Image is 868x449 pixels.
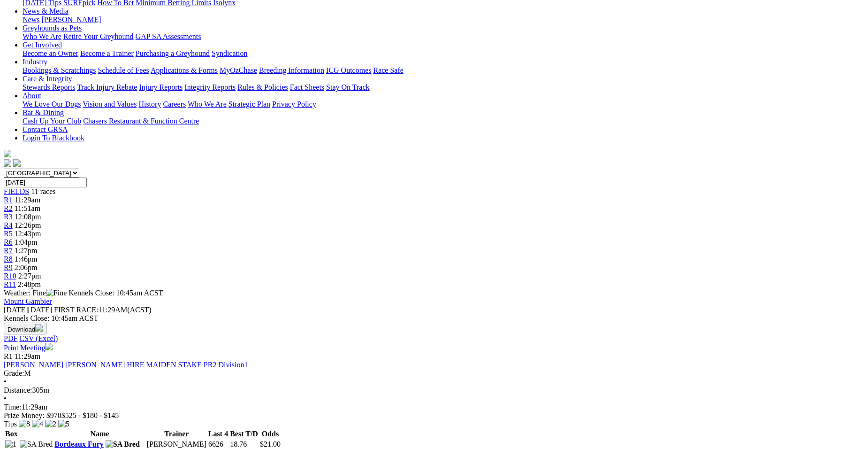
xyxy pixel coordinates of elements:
[208,440,228,449] td: 6626
[4,187,29,195] a: FIELDS
[212,49,247,57] a: Syndication
[106,440,140,449] img: SA Bred
[23,24,82,32] a: Greyhounds as Pets
[61,411,119,419] span: $525 - $180 - $145
[4,255,13,263] a: R8
[4,178,87,187] input: Select date
[229,429,259,439] th: Best T/D
[15,221,41,229] span: 12:26pm
[23,49,78,57] a: Become an Owner
[4,221,13,229] a: R4
[4,369,864,378] div: M
[23,32,61,40] a: Who We Are
[54,440,103,448] a: Bordeaux Fury
[41,15,101,23] a: [PERSON_NAME]
[19,420,30,428] img: 8
[45,420,56,428] img: 2
[4,280,16,288] span: R11
[15,238,38,246] span: 1:04pm
[4,213,13,221] a: R3
[146,429,207,439] th: Trainer
[260,440,281,448] span: $21.00
[69,289,163,297] span: Kennels Close: 10:45am ACST
[15,352,40,360] span: 11:29am
[5,430,18,438] span: Box
[4,289,69,297] span: Weather: Fine
[373,66,403,74] a: Race Safe
[4,395,7,403] span: •
[4,263,13,271] a: R9
[20,440,53,449] img: SA Bred
[208,429,228,439] th: Last 4
[15,196,40,204] span: 11:29am
[23,58,47,66] a: Industry
[326,83,369,91] a: Stay On Track
[46,289,67,297] img: Fine
[15,255,38,263] span: 1:46pm
[54,306,98,314] span: FIRST RACE:
[4,334,17,342] a: PDF
[4,344,53,352] a: Print Meeting
[4,247,13,255] a: R7
[23,83,75,91] a: Stewards Reports
[220,66,257,74] a: MyOzChase
[54,306,152,314] span: 11:29AM(ACST)
[163,100,186,108] a: Careers
[15,263,38,271] span: 2:06pm
[4,204,13,212] a: R2
[139,83,183,91] a: Injury Reports
[31,187,55,195] span: 11 races
[136,32,201,40] a: GAP SA Assessments
[23,75,72,83] a: Care & Integrity
[146,440,207,449] td: [PERSON_NAME]
[138,100,161,108] a: History
[23,100,81,108] a: We Love Our Dogs
[23,108,64,116] a: Bar & Dining
[4,403,22,411] span: Time:
[4,386,32,394] span: Distance:
[23,100,864,108] div: About
[151,66,218,74] a: Applications & Forms
[80,49,134,57] a: Become a Trainer
[4,323,46,334] button: Download
[326,66,371,74] a: ICG Outcomes
[4,378,7,386] span: •
[23,32,864,41] div: Greyhounds as Pets
[83,117,199,125] a: Chasers Restaurant & Function Centre
[23,15,864,24] div: News & Media
[4,230,13,238] a: R5
[15,213,41,221] span: 12:08pm
[4,334,864,343] div: Download
[23,7,69,15] a: News & Media
[4,403,864,411] div: 11:29am
[4,306,28,314] span: [DATE]
[98,66,149,74] a: Schedule of Fees
[228,100,270,108] a: Strategic Plan
[136,49,210,57] a: Purchasing a Greyhound
[5,440,16,449] img: 1
[23,49,864,58] div: Get Involved
[45,343,53,350] img: printer.svg
[4,238,13,246] span: R6
[15,247,38,255] span: 1:27pm
[4,361,248,369] a: [PERSON_NAME] [PERSON_NAME] HIRE MAIDEN STAKE PR2 Division1
[32,420,43,428] img: 4
[229,440,259,449] td: 18.76
[18,280,41,288] span: 2:48pm
[259,66,324,74] a: Breeding Information
[4,297,52,305] a: Mount Gambier
[23,41,62,49] a: Get Involved
[4,369,24,377] span: Grade:
[35,324,43,332] img: download.svg
[272,100,316,108] a: Privacy Policy
[4,386,864,395] div: 305m
[4,196,13,204] span: R1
